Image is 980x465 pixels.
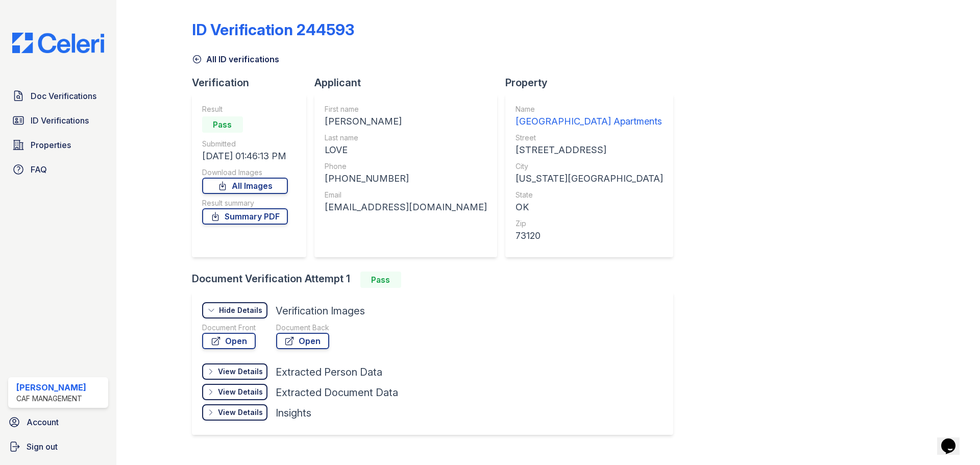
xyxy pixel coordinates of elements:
[4,436,112,457] a: Sign out
[8,110,108,131] a: ID Verifications
[516,190,663,200] div: State
[219,305,262,315] div: Hide Details
[192,272,681,288] div: Document Verification Attempt 1
[276,365,382,379] div: Extracted Person Data
[325,143,487,157] div: LOVE
[192,53,279,65] a: All ID verifications
[516,218,663,229] div: Zip
[31,163,47,176] span: FAQ
[276,323,329,333] div: Document Back
[8,135,108,155] a: Properties
[202,333,256,349] a: Open
[516,104,663,114] div: Name
[276,385,398,400] div: Extracted Document Data
[516,114,663,129] div: [GEOGRAPHIC_DATA] Apartments
[276,304,365,318] div: Verification Images
[31,90,96,102] span: Doc Verifications
[202,208,288,225] a: Summary PDF
[314,76,505,90] div: Applicant
[325,190,487,200] div: Email
[516,229,663,243] div: 73120
[27,416,59,428] span: Account
[276,333,329,349] a: Open
[8,86,108,106] a: Doc Verifications
[202,323,256,333] div: Document Front
[516,172,663,186] div: [US_STATE][GEOGRAPHIC_DATA]
[516,200,663,214] div: OK
[516,104,663,129] a: Name [GEOGRAPHIC_DATA] Apartments
[937,424,970,455] iframe: chat widget
[516,143,663,157] div: [STREET_ADDRESS]
[16,394,86,404] div: CAF Management
[516,161,663,172] div: City
[202,139,288,149] div: Submitted
[276,406,311,420] div: Insights
[202,116,243,133] div: Pass
[516,133,663,143] div: Street
[16,381,86,394] div: [PERSON_NAME]
[202,167,288,178] div: Download Images
[4,33,112,53] img: CE_Logo_Blue-a8612792a0a2168367f1c8372b55b34899dd931a85d93a1a3d3e32e68fde9ad4.png
[202,104,288,114] div: Result
[192,76,314,90] div: Verification
[325,104,487,114] div: First name
[202,149,288,163] div: [DATE] 01:46:13 PM
[325,161,487,172] div: Phone
[325,133,487,143] div: Last name
[4,412,112,432] a: Account
[218,387,263,397] div: View Details
[27,440,58,453] span: Sign out
[218,407,263,418] div: View Details
[505,76,681,90] div: Property
[192,20,354,39] div: ID Verification 244593
[325,114,487,129] div: [PERSON_NAME]
[360,272,401,288] div: Pass
[8,159,108,180] a: FAQ
[218,366,263,377] div: View Details
[202,198,288,208] div: Result summary
[202,178,288,194] a: All Images
[325,172,487,186] div: [PHONE_NUMBER]
[31,114,89,127] span: ID Verifications
[325,200,487,214] div: [EMAIL_ADDRESS][DOMAIN_NAME]
[31,139,71,151] span: Properties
